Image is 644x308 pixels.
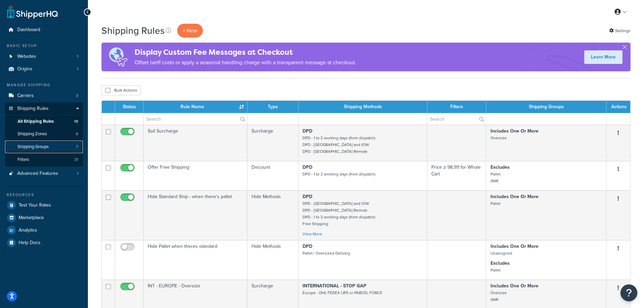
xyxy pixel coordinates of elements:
[115,101,144,113] th: Status
[5,43,83,49] div: Basic Setup
[620,284,637,301] button: Open Resource Center
[76,144,78,150] span: 7
[177,24,203,38] p: + New
[584,50,622,64] a: Learn More
[5,50,83,63] a: Websites 1
[5,237,83,249] a: Help Docs
[303,231,322,237] a: View More
[303,127,312,135] strong: DPD
[144,190,247,240] td: Hide Standard Ship - when there's pallet
[17,54,36,60] span: Websites
[5,128,83,140] li: Shipping Zones
[5,82,83,88] div: Manage Shipping
[74,119,78,124] span: 18
[303,243,312,250] strong: DPD
[303,290,382,296] small: Europe - DHL FEDEX UPS or PARCEL FORCE
[5,224,83,236] a: Analytics
[5,90,83,102] li: Carriers
[247,240,299,280] td: Hide Methods
[490,200,500,207] small: Pallet
[101,24,165,37] h1: Shipping Rules
[18,144,49,150] span: Shipping Groups
[427,161,486,190] td: Price ≥ 98.99 for Whole Cart
[490,260,509,267] strong: Excludes
[303,200,375,227] small: DPD - [GEOGRAPHIC_DATA] and IOW DPD - [GEOGRAPHIC_DATA] Remote DPD - 1 to 2 working days (from di...
[490,127,538,135] strong: Includes One Or More
[18,131,47,137] span: Shipping Zones
[5,153,83,166] li: Filters
[5,192,83,198] div: Resources
[74,157,78,163] span: 31
[19,215,44,221] span: Marketplace
[101,85,141,95] button: Bulk Actions
[486,101,606,113] th: Shipping Groups
[303,193,312,200] strong: DPD
[303,135,375,155] small: DPD - 1 to 2 working days (from dispatch) DPD - [GEOGRAPHIC_DATA] and IOW DPD - [GEOGRAPHIC_DATA]...
[5,90,83,102] a: Carriers 3
[144,113,247,125] input: Search
[490,171,500,184] small: Pallet AWK
[144,240,247,280] td: Hide Pallet when theres standard
[76,131,78,137] span: 9
[7,5,58,19] a: ShipperHQ Home
[247,161,299,190] td: Discount
[490,282,538,289] strong: Includes One Or More
[17,106,49,112] span: Shipping Rules
[5,141,83,153] li: Shipping Groups
[5,199,83,211] a: Test Your Rates
[5,102,83,115] a: Shipping Rules
[303,171,375,177] small: DPD - 1 to 2 working days (from dispatch)
[5,128,83,140] a: Shipping Zones 9
[303,164,312,171] strong: DPD
[19,203,51,208] span: Test Your Rates
[5,167,83,180] a: Advanced Features 1
[101,43,135,71] img: duties-banner-06bc72dcb5fe05cb3f9472aba00be2ae8eb53ab6f0d8bb03d382ba314ac3c341.png
[299,101,427,113] th: Shipping Methods
[76,93,78,99] span: 3
[5,167,83,180] li: Advanced Features
[17,93,34,99] span: Carriers
[5,63,83,75] li: Origins
[18,157,29,163] span: Filters
[5,141,83,153] a: Shipping Groups 7
[5,212,83,224] a: Marketplace
[427,113,486,125] input: Search
[609,26,630,35] a: Settings
[303,250,350,256] small: Pallet / Oversized Delivery
[18,119,54,124] span: All Shipping Rules
[77,54,78,60] span: 1
[5,24,83,36] a: Dashboard
[490,290,506,303] small: Oversize AWK
[19,228,37,233] span: Analytics
[303,282,366,289] strong: INTERNATIONAL - STOP GAP
[490,135,506,141] small: Oversize
[427,101,486,113] th: Filters
[247,190,299,240] td: Hide Methods
[144,161,247,190] td: Offer Free Shipping
[77,66,78,72] span: 1
[5,115,83,128] a: All Shipping Rules 18
[17,171,58,176] span: Advanced Features
[5,63,83,75] a: Origins 1
[77,171,78,176] span: 1
[135,58,356,67] p: Offset tariff costs or apply a seasonal handling charge with a transparent message at checkout.
[5,153,83,166] a: Filters 31
[5,115,83,128] li: All Shipping Rules
[17,27,40,33] span: Dashboard
[606,101,630,113] th: Actions
[490,164,509,171] strong: Excludes
[135,47,356,58] h4: Display Custom Fee Messages at Checkout
[144,125,247,161] td: Soil Surcharge
[144,101,247,113] th: Rule Name : activate to sort column ascending
[5,102,83,167] li: Shipping Rules
[490,250,512,256] small: Unassigned
[5,50,83,63] li: Websites
[247,101,299,113] th: Type
[17,66,32,72] span: Origins
[490,193,538,200] strong: Includes One Or More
